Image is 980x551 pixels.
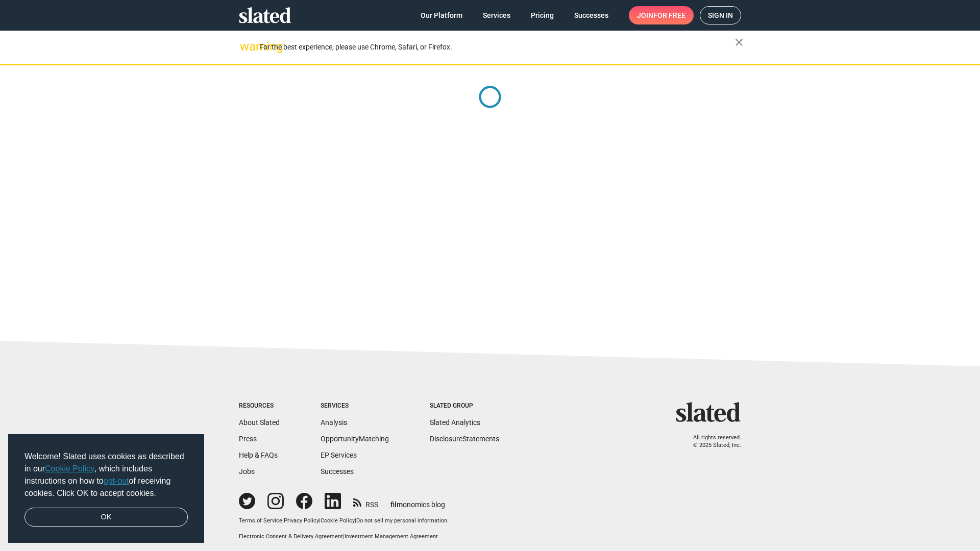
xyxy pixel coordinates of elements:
[24,450,188,499] span: Welcome! Slated uses cookies as described in our , which includes instructions on how to of recei...
[475,6,519,24] a: Services
[239,467,255,475] a: Jobs
[343,533,345,540] span: |
[390,500,403,509] span: film
[321,451,357,459] a: EP Services
[321,418,347,427] a: Analysis
[24,508,188,527] a: dismiss cookie message
[353,494,378,510] a: RSS
[321,402,389,410] div: Services
[321,435,389,443] a: OpportunityMatching
[412,6,471,24] a: Our Platform
[356,517,447,525] button: Do not sell my personal information
[239,451,278,459] a: Help & FAQs
[566,6,617,24] a: Successes
[8,434,204,543] div: cookieconsent
[239,517,282,524] a: Terms of Service
[430,435,499,443] a: DisclosureStatements
[733,36,745,48] mat-icon: close
[321,467,354,475] a: Successes
[708,7,733,24] span: Sign in
[239,402,280,410] div: Resources
[700,6,741,24] a: Sign in
[259,40,735,54] div: For the best experience, please use Chrome, Safari, or Firefox.
[430,402,499,410] div: Slated Group
[239,533,343,540] a: Electronic Consent & Delivery Agreement
[483,6,510,24] span: Services
[653,6,685,24] span: for free
[629,6,694,24] a: Joinfor free
[682,434,741,449] p: All rights reserved. © 2025 Slated, Inc.
[45,464,94,473] a: Cookie Policy
[345,533,438,540] a: Investment Management Agreement
[523,6,562,24] a: Pricing
[421,6,462,24] span: Our Platform
[239,435,257,443] a: Press
[355,517,356,524] span: |
[574,6,608,24] span: Successes
[282,517,284,524] span: |
[104,477,129,485] a: opt-out
[390,492,445,510] a: filmonomics blog
[430,418,480,427] a: Slated Analytics
[637,6,685,24] span: Join
[284,517,319,524] a: Privacy Policy
[321,517,355,524] a: Cookie Policy
[531,6,554,24] span: Pricing
[240,40,252,53] mat-icon: warning
[239,418,280,427] a: About Slated
[319,517,321,524] span: |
